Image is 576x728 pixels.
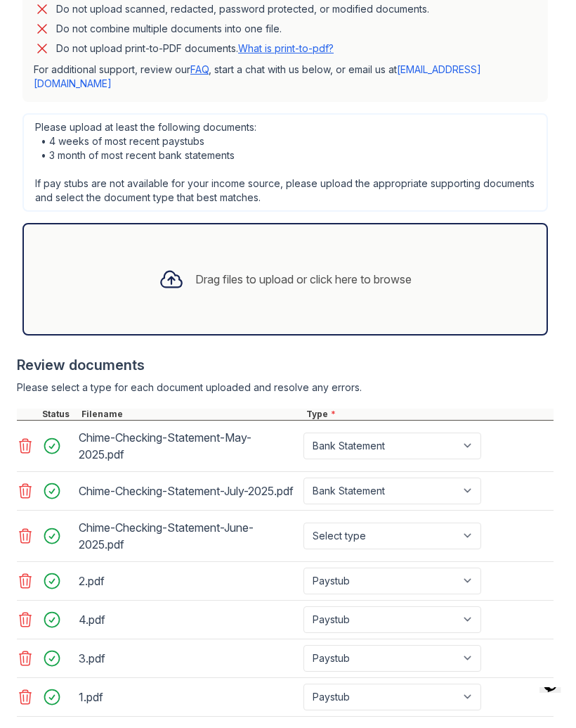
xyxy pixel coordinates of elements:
[79,516,298,556] div: Chime-Checking-Statement-June-2025.pdf
[303,409,554,420] div: Type
[39,409,79,420] div: Status
[79,686,298,708] div: 1.pdf
[34,63,481,89] a: [EMAIL_ADDRESS][DOMAIN_NAME]
[17,381,554,395] div: Please select a type for each document uploaded and resolve any errors.
[56,1,429,18] div: Do not upload scanned, redacted, password protected, or modified documents.
[79,480,298,502] div: Chime-Checking-Statement-July-2025.pdf
[22,113,548,212] div: Please upload at least the following documents: • 4 weeks of most recent paystubs • 3 month of mo...
[238,42,334,54] a: What is print-to-pdf?
[34,63,537,91] p: For additional support, review our , start a chat with us below, or email us at
[79,570,298,592] div: 2.pdf
[195,271,412,288] div: Drag files to upload or click here to browse
[79,426,298,466] div: Chime-Checking-Statement-May-2025.pdf
[190,63,209,75] a: FAQ
[534,687,566,718] iframe: chat widget
[17,355,554,375] div: Review documents
[56,20,282,37] div: Do not combine multiple documents into one file.
[79,647,298,670] div: 3.pdf
[79,409,303,420] div: Filename
[56,41,334,56] p: Do not upload print-to-PDF documents.
[79,608,298,631] div: 4.pdf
